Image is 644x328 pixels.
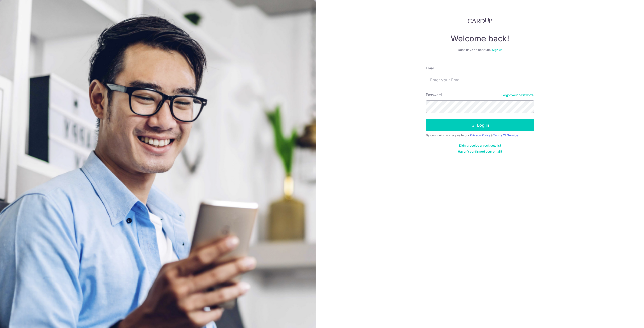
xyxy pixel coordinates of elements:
img: CardUp Logo [468,18,492,24]
a: Forgot your password? [501,93,534,97]
a: Terms Of Service [493,133,518,137]
a: Sign up [492,48,502,52]
div: By continuing you agree to our & [426,133,534,137]
a: Privacy Policy [470,133,491,137]
a: Haven't confirmed your email? [458,150,502,154]
a: Didn't receive unlock details? [459,144,501,148]
h4: Welcome back! [426,34,534,44]
div: Don’t have an account? [426,48,534,52]
label: Email [426,66,434,71]
input: Enter your Email [426,74,534,86]
label: Password [426,92,442,97]
button: Log in [426,119,534,131]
